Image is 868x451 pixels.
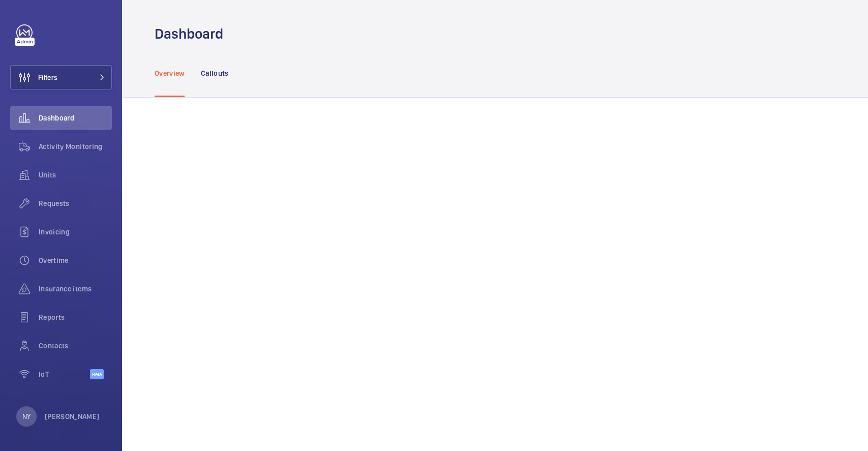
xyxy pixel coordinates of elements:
[39,141,112,152] span: Activity Monitoring
[155,24,229,43] h1: Dashboard
[22,411,31,422] p: NY
[39,312,112,322] span: Reports
[39,284,112,294] span: Insurance items
[39,369,90,379] span: IoT
[39,255,112,265] span: Overtime
[39,341,112,351] span: Contacts
[39,113,112,123] span: Dashboard
[39,198,112,208] span: Requests
[90,369,104,379] span: Beta
[38,72,57,82] span: Filters
[201,68,229,78] p: Callouts
[155,68,185,78] p: Overview
[45,411,100,422] p: [PERSON_NAME]
[39,227,112,237] span: Invoicing
[39,170,112,180] span: Units
[10,65,112,89] button: Filters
